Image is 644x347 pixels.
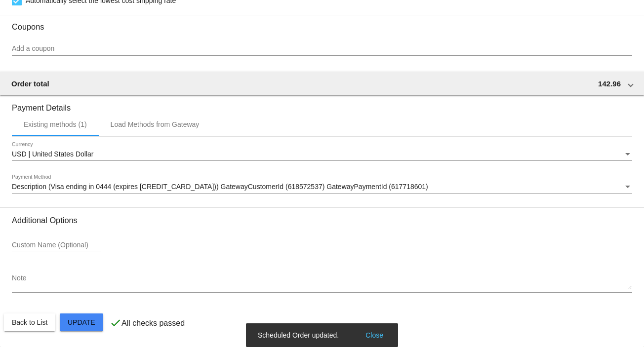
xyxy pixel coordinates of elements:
[12,183,632,191] mat-select: Payment Method
[12,183,428,191] span: Description (Visa ending in 0444 (expires [CREDIT_CARD_DATA])) GatewayCustomerId (618572537) Gate...
[12,216,632,225] h3: Additional Options
[12,96,632,113] h3: Payment Details
[11,79,49,88] span: Order total
[60,313,103,331] button: Update
[24,120,87,128] div: Existing methods (1)
[121,319,185,328] p: All checks passed
[111,120,200,128] div: Load Methods from Gateway
[598,79,621,88] span: 142.96
[12,45,632,53] input: Add a coupon
[4,313,55,331] button: Back to List
[12,241,101,249] input: Custom Name (Optional)
[258,330,386,340] simple-snack-bar: Scheduled Order updated.
[68,318,95,326] span: Update
[12,150,93,158] span: USD | United States Dollar
[110,317,121,329] mat-icon: check
[362,330,386,340] button: Close
[12,15,632,32] h3: Coupons
[12,151,632,158] mat-select: Currency
[12,318,47,326] span: Back to List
